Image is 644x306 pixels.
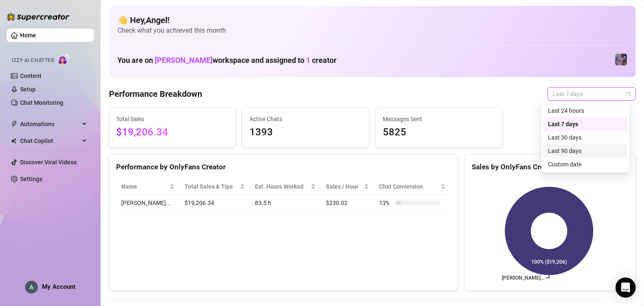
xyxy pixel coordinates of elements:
h4: 👋 Hey, Angel ! [117,14,627,26]
span: 1393 [249,124,362,140]
div: Last 24 hours [548,106,623,115]
td: 83.5 h [250,195,321,211]
div: Last 7 days [543,117,628,131]
span: [PERSON_NAME] [155,56,213,65]
div: Sales by OnlyFans Creator [472,161,628,173]
span: 1 [306,56,310,65]
span: 5825 [383,124,495,140]
h4: Performance Breakdown [109,88,202,100]
span: Messages Sent [383,114,495,124]
div: Custom date [543,158,628,171]
span: thunderbolt [11,121,18,127]
text: [PERSON_NAME]… [502,275,544,281]
span: Izzy AI Chatter [12,57,54,65]
img: Jaylie [615,54,627,65]
div: Last 90 days [548,146,623,156]
th: Total Sales & Tips [179,179,250,195]
a: Setup [20,86,36,93]
img: logo-BBDzfeDw.svg [7,13,70,21]
span: Total Sales [116,114,229,124]
span: 13 % [379,198,392,207]
img: ACg8ocIpWzLmD3A5hmkSZfBJcT14Fg8bFGaqbLo-Z0mqyYAWwTjPNSU=s96-c [26,281,37,293]
span: $19,206.34 [116,124,229,140]
span: Sales / Hour [326,182,363,191]
th: Chat Conversion [374,179,451,195]
th: Name [116,179,179,195]
a: Discover Viral Videos [20,159,77,166]
div: Last 90 days [543,144,628,158]
div: Last 30 days [548,133,623,142]
td: [PERSON_NAME]… [116,195,179,211]
td: $19,206.34 [179,195,250,211]
span: Chat Conversion [379,182,439,191]
span: Chat Copilot [20,134,80,148]
img: Chat Copilot [11,138,16,144]
a: Content [20,73,42,79]
span: My Account [42,283,75,290]
td: $230.02 [321,195,374,211]
th: Sales / Hour [321,179,374,195]
span: Active Chats [249,114,362,124]
a: Settings [20,176,42,182]
span: Check what you achieved this month [117,26,627,35]
img: AI Chatter [57,53,70,65]
div: Open Intercom Messenger [615,277,636,298]
a: Chat Monitoring [20,99,63,106]
span: Automations [20,117,80,131]
div: Est. Hours Worked [255,182,309,191]
div: Custom date [548,160,623,169]
a: Home [20,32,36,39]
div: Last 7 days [548,119,623,129]
div: Last 24 hours [543,104,628,117]
span: Name [121,182,168,191]
span: Last 7 days [553,88,631,100]
div: Performance by OnlyFans Creator [116,161,451,173]
h1: You are on workspace and assigned to creator [117,56,337,65]
div: Last 30 days [543,131,628,144]
span: calendar [626,91,631,96]
span: Total Sales & Tips [184,182,238,191]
